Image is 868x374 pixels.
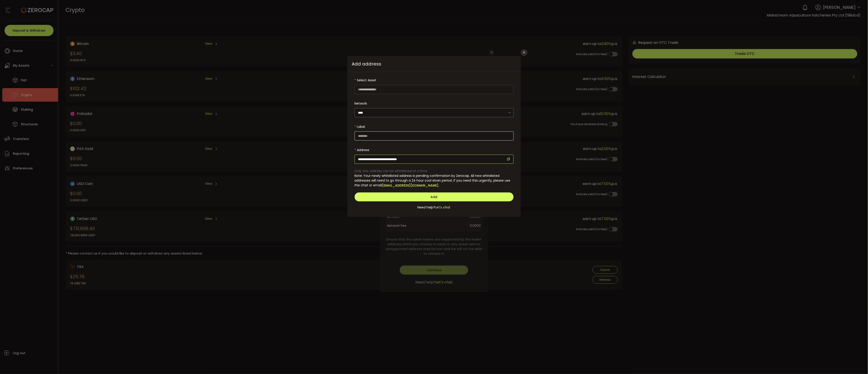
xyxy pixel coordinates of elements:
iframe: Chat Widget [845,352,868,374]
span: Add address [347,56,521,72]
span: Let's chat [435,205,451,210]
button: Close [521,49,528,56]
div: dialog [347,56,521,217]
span: Need help? [418,205,435,210]
button: Add [355,192,514,201]
span: Only one address can be whitelisted at a time. [355,169,428,173]
span: Note: Your newly whitelisted address is pending confirmation by Zerocap. All new whitelisted addr... [355,173,510,187]
a: [EMAIL_ADDRESS][DOMAIN_NAME]. [382,183,439,188]
span: Add [431,195,438,199]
